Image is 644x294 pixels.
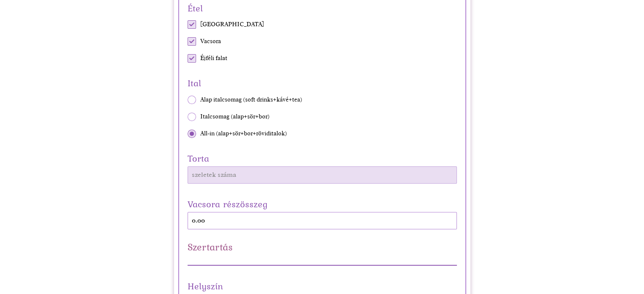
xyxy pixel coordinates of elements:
[188,37,457,46] label: Vacsora
[188,20,457,29] label: Vendégváró
[188,0,457,16] span: Étel
[188,278,457,294] span: Helyszín
[200,113,270,121] span: Italcsomag (alap+sör+bor)
[200,54,227,63] span: Éjféli falat
[188,75,457,91] span: Ital
[200,129,287,138] span: All-in (alap+sör+bor+röviditalok)
[188,242,457,252] h2: Szertartás
[188,151,457,166] label: Torta
[188,166,457,184] input: szeletek száma
[188,129,457,138] label: All-in (alap+sör+bor+röviditalok)
[188,196,457,212] label: Vacsora részösszeg
[200,20,264,29] span: [GEOGRAPHIC_DATA]
[200,37,221,46] span: Vacsora
[188,96,457,104] label: Alap italcsomag (soft drinks+kávé+tea)
[188,54,457,63] label: Éjféli falat
[188,113,457,121] label: Italcsomag (alap+sör+bor)
[200,96,302,104] span: Alap italcsomag (soft drinks+kávé+tea)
